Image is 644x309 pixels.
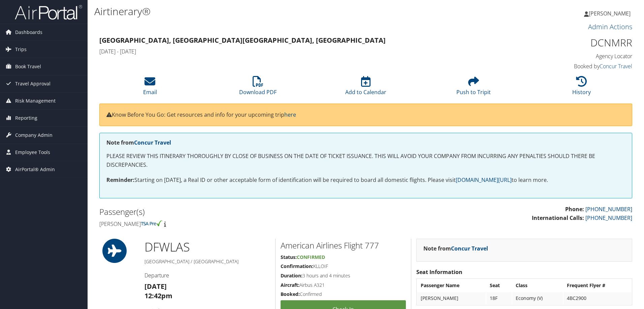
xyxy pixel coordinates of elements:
[600,63,632,70] a: Concur Travel
[15,110,37,126] span: Reporting
[106,111,625,119] p: Know Before You Go: Get resources and info for your upcoming trip
[281,282,406,288] h5: Airbus A321
[15,75,51,92] span: Travel Approval
[134,139,171,146] a: Concur Travel
[585,214,632,222] a: [PHONE_NUMBER]
[281,291,406,298] h5: Confirmed
[451,245,488,252] a: Concur Travel
[281,272,302,279] strong: Duration:
[281,240,406,251] h2: American Airlines Flight 777
[15,24,42,41] span: Dashboards
[15,161,55,178] span: AirPortal® Admin
[15,92,56,109] span: Risk Management
[143,80,157,96] a: Email
[106,152,625,169] p: PLEASE REVIEW THIS ITINERARY THOROUGHLY BY CLOSE OF BUSINESS ON THE DATE OF TICKET ISSUANCE. THIS...
[144,258,270,265] h5: [GEOGRAPHIC_DATA] / [GEOGRAPHIC_DATA]
[584,3,637,24] a: [PERSON_NAME]
[141,220,163,226] img: tsa-precheck.png
[486,279,512,292] th: Seat
[106,176,625,185] p: Starting on [DATE], a Real ID or other acceptable form of identification will be required to boar...
[416,268,462,276] strong: Seat Information
[99,206,361,218] h2: Passenger(s)
[15,127,53,144] span: Company Admin
[15,41,27,58] span: Trips
[572,80,591,96] a: History
[281,291,300,297] strong: Booked:
[507,52,632,60] h4: Agency Locator
[281,263,406,270] h5: KLLOIF
[281,282,299,288] strong: Aircraft:
[456,176,512,184] a: [DOMAIN_NAME][URL]
[15,144,50,161] span: Employee Tools
[281,254,297,260] strong: Status:
[144,291,172,300] strong: 12:42pm
[512,292,563,304] td: Economy (V)
[456,80,491,96] a: Push to Tripit
[284,111,296,118] a: here
[588,22,632,31] a: Admin Actions
[15,4,82,20] img: airportal-logo.png
[15,58,41,75] span: Book Travel
[486,292,512,304] td: 18F
[94,4,456,18] h1: Airtinerary®
[99,36,386,45] strong: [GEOGRAPHIC_DATA], [GEOGRAPHIC_DATA] [GEOGRAPHIC_DATA], [GEOGRAPHIC_DATA]
[512,279,563,292] th: Class
[565,205,584,213] strong: Phone:
[106,139,171,146] strong: Note from
[106,176,134,184] strong: Reminder:
[532,214,584,222] strong: International Calls:
[585,205,632,213] a: [PHONE_NUMBER]
[563,292,631,304] td: 4BC2900
[281,263,313,269] strong: Confirmation:
[417,279,486,292] th: Passenger Name
[423,245,488,252] strong: Note from
[563,279,631,292] th: Frequent Flyer #
[417,292,486,304] td: [PERSON_NAME]
[144,239,270,256] h1: DFW LAS
[507,63,632,70] h4: Booked by
[144,282,167,291] strong: [DATE]
[239,80,277,96] a: Download PDF
[297,254,325,260] span: Confirmed
[345,80,386,96] a: Add to Calendar
[144,272,270,279] h4: Departure
[589,10,631,17] span: [PERSON_NAME]
[281,272,406,279] h5: 3 hours and 4 minutes
[99,220,361,228] h4: [PERSON_NAME]
[507,36,632,50] h1: DCNMRR
[99,48,496,55] h4: [DATE] - [DATE]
